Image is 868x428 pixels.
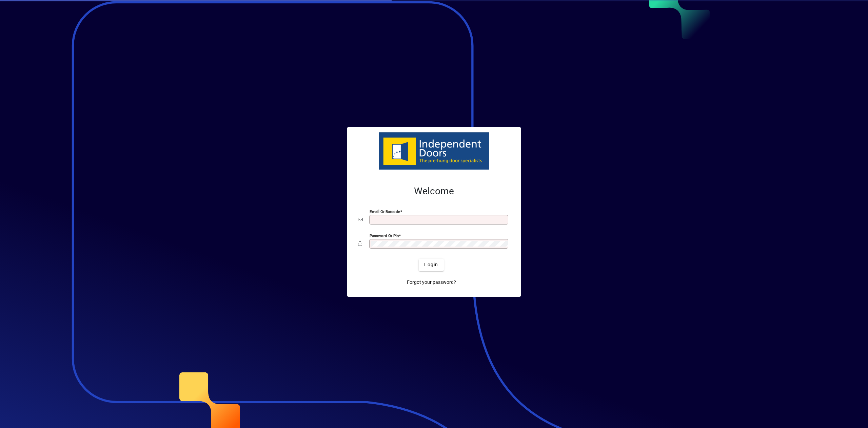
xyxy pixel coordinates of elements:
span: Login [424,261,438,268]
h2: Welcome [358,186,510,197]
a: Forgot your password? [404,276,459,289]
button: Login [419,259,443,271]
mat-label: Email or Barcode [370,209,400,214]
span: Forgot your password? [407,279,456,286]
mat-label: Password or Pin [370,233,399,238]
